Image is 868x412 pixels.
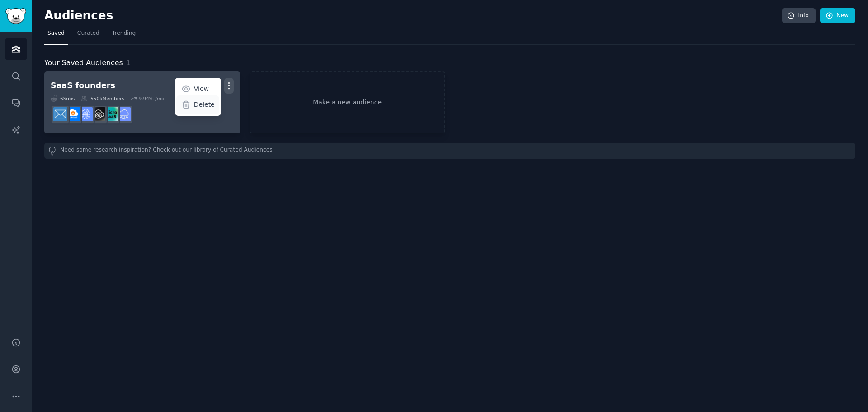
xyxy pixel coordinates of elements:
span: Trending [112,29,136,38]
a: Info [782,8,816,24]
a: Curated Audiences [220,146,273,156]
span: Your Saved Audiences [44,57,123,69]
div: 6 Sub s [51,95,75,102]
a: Saved [44,26,68,45]
img: SaaS_Email_Marketing [53,107,67,121]
h2: Audiences [44,9,782,23]
span: Saved [47,29,65,38]
div: 9.94 % /mo [138,95,164,102]
p: View [194,84,209,94]
a: Trending [109,26,139,45]
img: GummySearch logo [5,8,26,24]
a: Make a new audience [250,71,445,133]
img: NoCodeSaaS [91,107,105,121]
a: SaaS foundersViewDelete6Subs550kMembers9.94% /moSaaSmicrosaasNoCodeSaaSSaaSSalesB2BSaaSSaaS_Email... [44,71,240,133]
img: B2BSaaS [66,107,80,121]
a: New [820,8,855,24]
img: SaaSSales [79,107,93,121]
div: 550k Members [81,95,124,102]
img: SaaS [117,107,131,121]
span: 1 [126,58,131,67]
div: Need some research inspiration? Check out our library of [44,143,855,159]
p: Delete [194,100,215,109]
a: Curated [74,26,103,45]
span: Curated [77,29,99,38]
img: microsaas [104,107,118,121]
a: View [176,80,219,99]
div: SaaS founders [51,80,115,91]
